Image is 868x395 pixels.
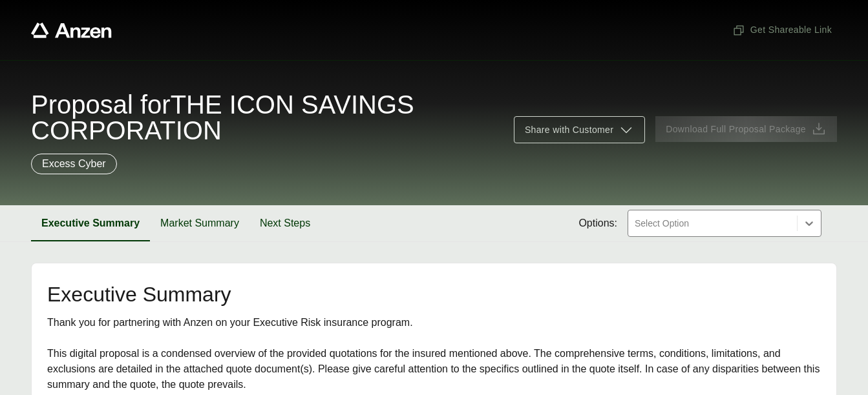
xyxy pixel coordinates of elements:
span: Get Shareable Link [732,23,832,37]
span: Share with Customer [525,123,613,137]
button: Executive Summary [31,205,150,241]
button: Share with Customer [514,116,645,143]
p: Excess Cyber [42,156,106,172]
button: Next Steps [249,205,321,241]
span: Proposal for THE ICON SAVINGS CORPORATION [31,92,498,143]
a: Anzen website [31,23,112,38]
div: Thank you for partnering with Anzen on your Executive Risk insurance program. This digital propos... [47,315,821,392]
span: Options: [578,216,617,231]
h2: Executive Summary [47,284,821,305]
button: Market Summary [150,205,249,241]
span: Download Full Proposal Package [666,123,806,136]
button: Get Shareable Link [727,18,837,42]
